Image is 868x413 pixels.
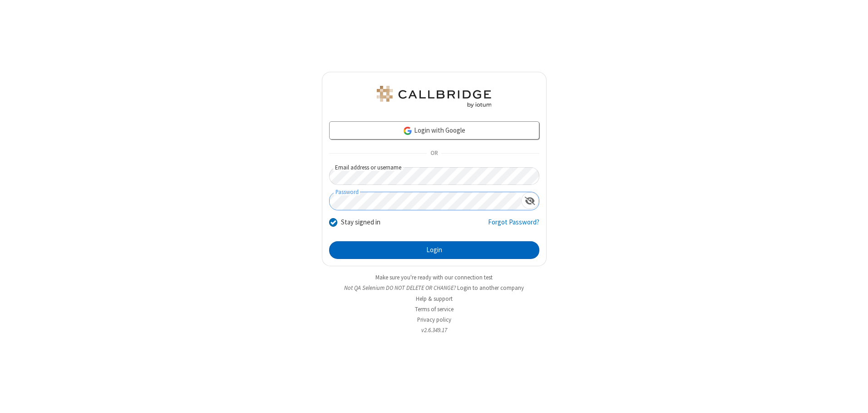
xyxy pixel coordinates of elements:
a: Help & support [416,295,453,303]
label: Stay signed in [341,217,380,228]
div: Show password [521,192,539,209]
a: Privacy policy [417,316,451,323]
input: Email address or username [329,167,539,185]
a: Forgot Password? [488,217,539,234]
img: QA Selenium DO NOT DELETE OR CHANGE [375,86,493,108]
input: Password [330,192,521,210]
li: Not QA Selenium DO NOT DELETE OR CHANGE? [322,284,547,292]
button: Login to another company [457,284,524,292]
li: v2.6.349.17 [322,326,547,334]
a: Make sure you're ready with our connection test [375,274,493,281]
a: Terms of service [415,305,454,313]
a: Login with Google [329,121,539,139]
button: Login [329,241,539,259]
img: google-icon.png [403,126,413,136]
span: OR [427,147,441,160]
